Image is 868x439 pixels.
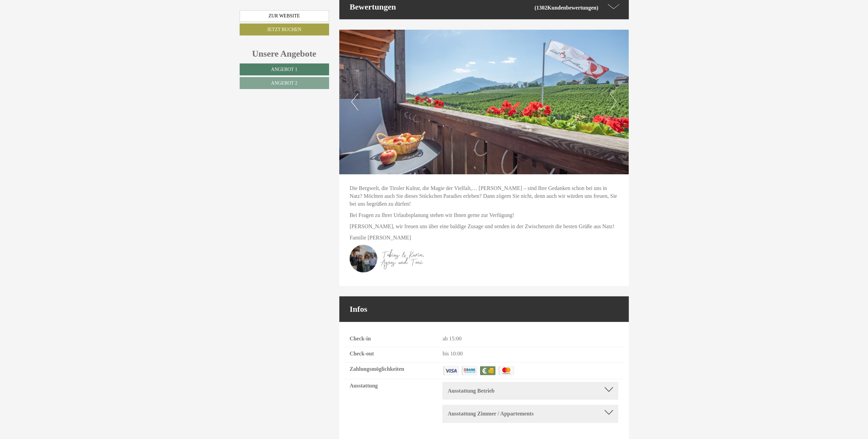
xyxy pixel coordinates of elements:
p: [PERSON_NAME], wir freuen uns über eine baldige Zusage und senden in der Zwischenzeit die besten ... [350,223,618,231]
small: (1302 ) [535,5,598,11]
a: Jetzt buchen [240,24,329,35]
p: Familie [PERSON_NAME] [350,234,618,242]
b: Ausstattung Zimmer / Appartements [447,411,533,416]
div: Unsere Angebote [240,47,329,60]
span: Angebot 2 [271,81,297,86]
button: Next [610,93,617,111]
button: Previous [351,93,358,111]
p: Bei Fragen zu Ihrer Urlaubsplanung stehen wir Ihnen gerne zur Verfügung! [350,211,618,219]
img: Maestro [498,365,515,376]
label: Check-out [350,350,374,358]
div: ab 15:00 [437,335,623,343]
label: Check-in [350,335,371,343]
img: Barzahlung [479,365,496,376]
span: Kundenbewertungen [547,5,596,11]
img: Banküberweisung [461,365,478,376]
label: Ausstattung [350,382,378,390]
img: image [350,245,452,273]
label: Zahlungsmöglichkeiten [350,365,404,373]
a: Zur Website [240,10,329,22]
div: bis 10:00 [437,350,623,358]
p: Die Bergwelt, die Tiroler Kultur, die Magie der Vielfalt,… [PERSON_NAME] – sind Ihre Gedanken sch... [350,185,618,208]
b: Ausstattung Betrieb [447,388,494,394]
img: Visa [442,365,459,376]
div: Infos [339,296,629,322]
span: Angebot 1 [271,67,297,72]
